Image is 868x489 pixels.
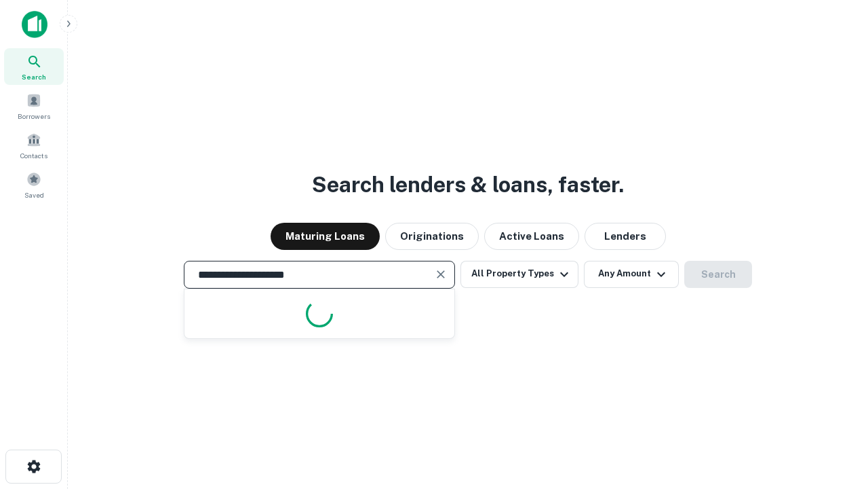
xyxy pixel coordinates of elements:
[800,380,868,446] iframe: Chat Widget
[585,223,666,250] button: Lenders
[431,265,450,284] button: Clear
[460,261,578,288] button: All Property Types
[24,189,44,200] span: Saved
[4,127,64,164] a: Contacts
[4,166,64,203] a: Saved
[4,48,64,85] a: Search
[18,111,50,122] span: Borrowers
[22,11,47,38] img: capitalize-icon.png
[584,261,679,288] button: Any Amount
[22,71,46,82] span: Search
[20,150,47,161] span: Contacts
[4,88,64,124] a: Borrowers
[385,223,479,250] button: Originations
[271,223,380,250] button: Maturing Loans
[312,168,624,201] h3: Search lenders & loans, faster.
[484,223,579,250] button: Active Loans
